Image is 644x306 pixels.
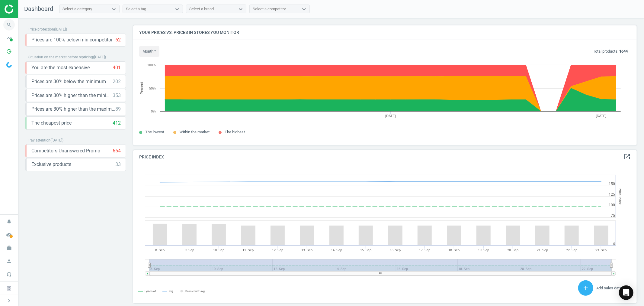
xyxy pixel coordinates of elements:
[28,27,54,31] span: Price protection
[31,161,71,168] span: Exclusive products
[28,138,50,142] span: Pay attention
[169,290,173,293] tspan: avg
[149,86,156,90] text: 50%
[133,150,637,164] h4: Price Index
[478,248,489,252] tspan: 19. Sep
[28,55,93,59] span: Situation on the market before repricing
[253,6,286,12] div: Select a competitor
[5,5,47,14] img: ajHJNr6hYgQAAAAASUVORK5CYII=
[507,248,518,252] tspan: 20. Sep
[331,248,342,252] tspan: 14. Sep
[596,248,607,252] tspan: 23. Sep
[619,285,633,300] div: Open Intercom Messenger
[6,62,12,68] img: wGWNvw8QSZomAAAAABJRU5ErkJggg==
[113,92,121,99] div: 353
[301,248,312,252] tspan: 13. Sep
[609,203,615,207] text: 100
[62,6,92,12] div: Select a category
[31,64,90,71] span: You are the most expensive
[133,25,637,40] h4: Your prices vs. prices in stores you monitor
[593,49,628,54] p: Total products:
[31,92,113,99] span: Prices are 30% higher than the minimum
[419,248,430,252] tspan: 17. Sep
[113,148,121,154] div: 664
[243,248,254,252] tspan: 11. Sep
[385,114,396,118] tspan: [DATE]
[618,188,622,205] tspan: Price Index
[93,55,106,59] span: ( [DATE] )
[24,5,53,12] span: Dashboard
[566,248,577,252] tspan: 22. Sep
[390,248,401,252] tspan: 16. Sep
[31,120,72,126] span: The cheapest price
[609,192,615,197] text: 125
[3,229,15,240] i: cloud_done
[140,82,144,94] tspan: Percent
[449,248,460,252] tspan: 18. Sep
[272,248,283,252] tspan: 12. Sep
[113,120,121,126] div: 412
[623,153,631,161] a: open_in_new
[139,46,159,57] button: month
[3,242,15,254] i: work
[611,213,615,218] text: 75
[50,138,63,142] span: ( [DATE] )
[582,284,589,291] i: add
[54,27,67,31] span: ( [DATE] )
[31,37,113,43] span: Prices are 100% below min competitor
[151,109,156,113] text: 0%
[225,130,245,134] span: The highest
[619,49,628,54] b: 1644
[3,216,15,227] i: notifications
[3,32,15,44] i: timeline
[3,269,15,280] i: headset_mic
[213,248,224,252] tspan: 10. Sep
[189,6,214,12] div: Select a brand
[360,248,371,252] tspan: 15. Sep
[31,78,106,85] span: Prices are 30% below the minimum
[596,286,622,290] span: Add sales data
[113,64,121,71] div: 401
[537,248,548,252] tspan: 21. Sep
[113,78,121,85] div: 202
[115,106,121,112] div: 89
[126,6,146,12] div: Select a tag
[3,46,15,57] i: pie_chart_outlined
[145,130,164,134] span: The lowest
[596,114,607,118] tspan: [DATE]
[147,63,156,67] text: 100%
[155,248,165,252] tspan: 8. Sep
[186,290,205,293] tspan: Pairs count: avg
[578,280,593,296] button: add
[115,161,121,168] div: 33
[609,182,615,186] text: 150
[31,106,115,112] span: Prices are 30% higher than the maximal
[115,37,121,43] div: 62
[185,248,194,252] tspan: 9. Sep
[179,130,210,134] span: Within the market
[145,290,156,293] tspan: Lyreco AT
[2,297,17,304] button: chevron_right
[3,256,15,267] i: person
[5,297,13,304] i: chevron_right
[31,148,100,154] span: Competitors Unanswered Promo
[613,242,615,246] text: 0
[3,19,15,31] i: search
[623,153,631,160] i: open_in_new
